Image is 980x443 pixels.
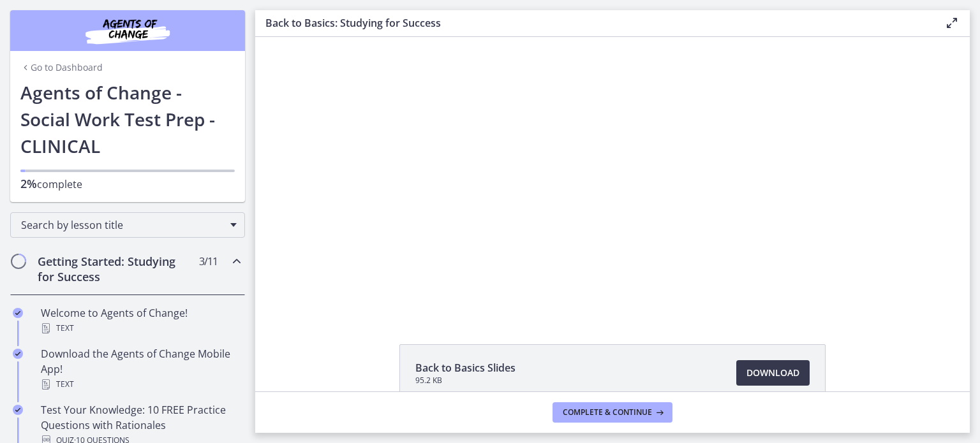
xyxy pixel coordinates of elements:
p: complete [20,176,235,192]
span: 95.2 KB [415,375,516,386]
button: Complete & continue [553,402,672,423]
span: 2% [20,176,37,191]
i: Completed [13,405,23,415]
i: Completed [13,349,23,359]
div: Text [41,321,240,336]
i: Completed [13,308,23,318]
h1: Agents of Change - Social Work Test Prep - CLINICAL [20,79,235,159]
h3: Back to Basics: Studying for Success [265,15,924,31]
div: Text [41,377,240,392]
span: Search by lesson title [21,218,224,232]
img: Agents of Change Social Work Test Prep [51,15,204,46]
span: Complete & continue [563,407,652,418]
iframe: Video Lesson [255,34,970,315]
span: Back to Basics Slides [415,360,516,375]
a: Download [736,360,810,386]
span: Download [746,365,799,381]
div: Welcome to Agents of Change! [41,305,240,336]
div: Download the Agents of Change Mobile App! [41,346,240,392]
span: 3 / 11 [199,254,218,269]
a: Go to Dashboard [20,61,103,74]
div: Search by lesson title [10,212,245,238]
h2: Getting Started: Studying for Success [38,254,193,284]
